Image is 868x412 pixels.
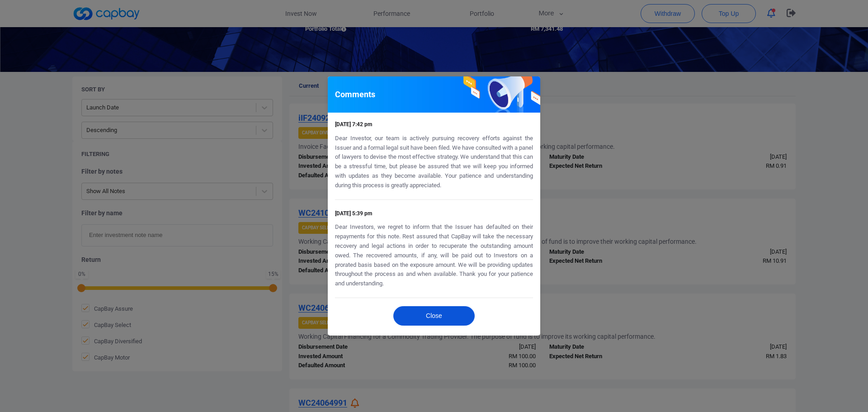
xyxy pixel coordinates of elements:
button: Close [393,306,475,326]
span: [DATE] 5:39 pm [335,210,372,217]
span: [DATE] 7:42 pm [335,121,372,128]
p: Dear Investors, we regret to inform that the Issuer has defaulted on their repayments for this no... [335,223,533,289]
h5: Comments [335,89,375,100]
p: Dear Investor, our team is actively pursuing recovery efforts against the Issuer and a formal leg... [335,134,533,190]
